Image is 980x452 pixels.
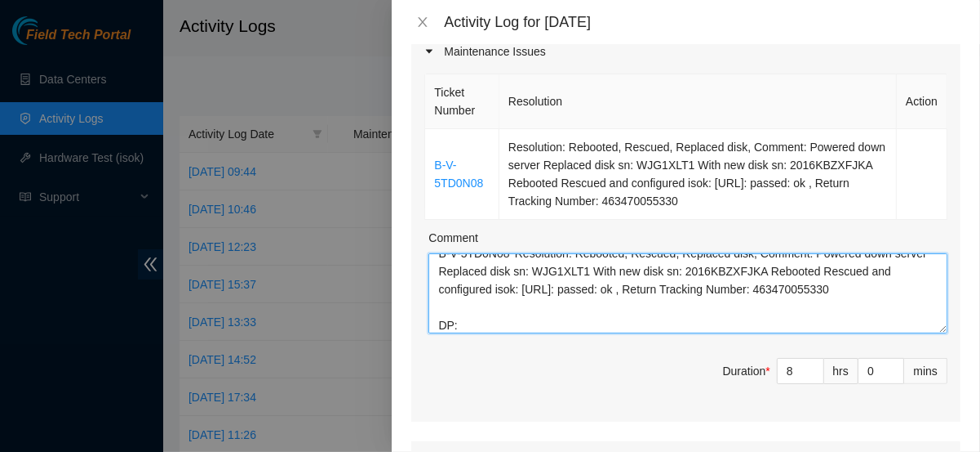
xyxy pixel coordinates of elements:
div: hrs [824,358,858,384]
th: Action [897,74,947,129]
td: Resolution: Rebooted, Rescued, Replaced disk, Comment: Powered down server Replaced disk sn: WJG1... [499,129,897,220]
th: Resolution [499,74,897,129]
textarea: Comment [428,253,947,333]
div: Maintenance Issues [411,33,960,70]
div: Duration [723,362,770,380]
div: Activity Log for [DATE] [444,13,960,31]
label: Comment [428,229,478,247]
span: caret-right [424,47,434,56]
button: Close [411,15,434,30]
span: close [416,16,429,29]
a: B-V-5TD0N08 [434,159,483,190]
th: Ticket Number [425,74,499,129]
div: mins [904,358,947,384]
